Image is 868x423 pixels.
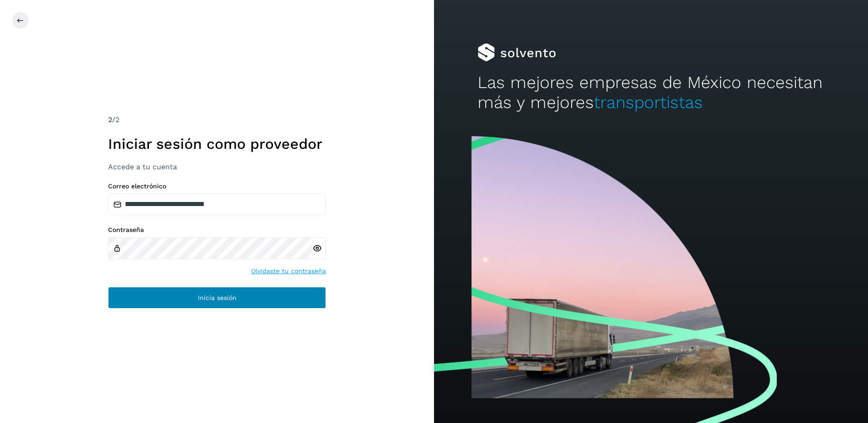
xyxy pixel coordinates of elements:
div: /2 [108,114,326,125]
h1: Iniciar sesión como proveedor [108,135,326,152]
h2: Las mejores empresas de México necesitan más y mejores [478,73,825,113]
span: Inicia sesión [198,295,237,301]
button: Inicia sesión [108,287,326,309]
label: Contraseña [108,226,326,234]
label: Correo electrónico [108,182,326,190]
span: 2 [108,115,112,124]
span: transportistas [594,93,703,112]
a: Olvidaste tu contraseña [251,266,326,276]
h3: Accede a tu cuenta [108,162,326,171]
